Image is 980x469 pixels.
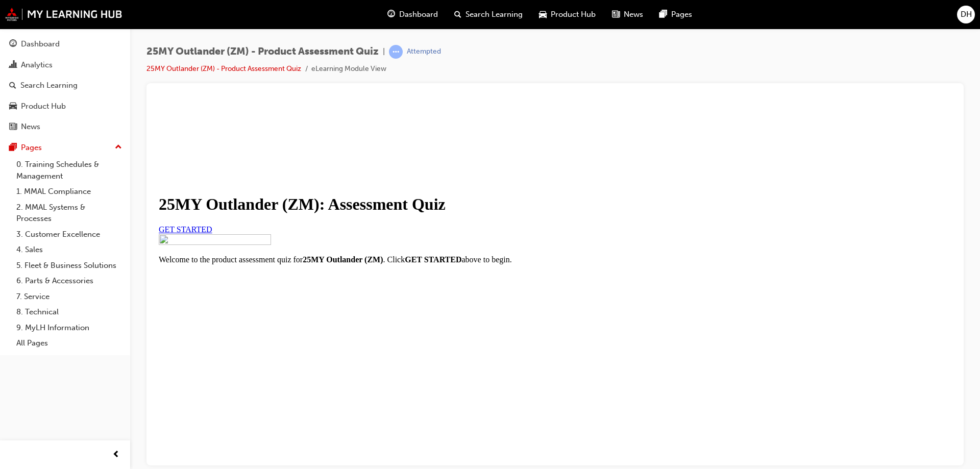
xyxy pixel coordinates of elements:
a: 2. MMAL Systems & Processes [12,200,126,227]
a: 6. Parts & Accessories [12,273,126,289]
div: Search Learning [20,80,78,91]
span: chart-icon [9,61,17,70]
span: 25MY Outlander (ZM) - Product Assessment Quiz [146,46,379,58]
a: 0. Training Schedules & Management [12,157,126,184]
a: 3. Customer Excellence [12,227,126,242]
span: | [383,46,385,58]
button: DashboardAnalyticsSearch LearningProduct HubNews [4,33,126,138]
span: pages-icon [659,8,667,21]
span: DH [961,9,972,20]
a: search-iconSearch Learning [446,4,531,25]
div: News [21,121,40,133]
img: mmal [5,8,122,21]
span: Product Hub [551,9,596,20]
span: search-icon [9,81,16,90]
span: pages-icon [9,143,17,153]
a: All Pages [12,335,126,351]
button: Pages [4,138,126,157]
span: car-icon [9,102,17,111]
span: Search Learning [465,9,523,20]
a: 5. Fleet & Business Solutions [12,258,126,274]
div: Attempted [407,47,441,57]
span: learningRecordVerb_ATTEMPT-icon [389,45,403,59]
a: 7. Service [12,289,126,305]
span: news-icon [612,8,620,21]
a: 4. Sales [12,242,126,258]
a: news-iconNews [604,4,651,25]
a: News [4,117,126,136]
span: car-icon [539,8,547,21]
a: 8. Technical [12,304,126,320]
div: Pages [21,142,42,154]
div: Product Hub [21,101,66,112]
strong: 25MY Outlander (ZM) [148,154,228,162]
a: 25MY Outlander (ZM) - Product Assessment Quiz [146,64,301,73]
li: eLearning Module View [311,63,386,75]
a: Product Hub [4,97,126,116]
a: pages-iconPages [651,4,700,25]
span: Dashboard [399,9,438,20]
span: up-icon [115,141,122,154]
span: guage-icon [387,8,395,21]
span: news-icon [9,122,17,132]
h1: 25MY Outlander (ZM): Assessment Quiz [4,93,797,112]
a: 9. MyLH Information [12,320,126,336]
a: 1. MMAL Compliance [12,184,126,200]
a: GET STARTED [4,124,58,132]
button: DH [957,6,975,23]
strong: GET STARTED [250,154,307,162]
a: Analytics [4,56,126,75]
p: Welcome to the product assessment quiz for . Click above to begin. [4,154,797,163]
span: search-icon [454,8,461,21]
a: Dashboard [4,35,126,54]
div: Analytics [21,59,53,71]
a: Search Learning [4,76,126,95]
a: car-iconProduct Hub [531,4,604,25]
div: Dashboard [21,38,60,50]
span: guage-icon [9,40,17,49]
span: News [624,9,643,20]
a: guage-iconDashboard [379,4,446,25]
span: prev-icon [112,449,120,461]
span: Pages [671,9,692,20]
